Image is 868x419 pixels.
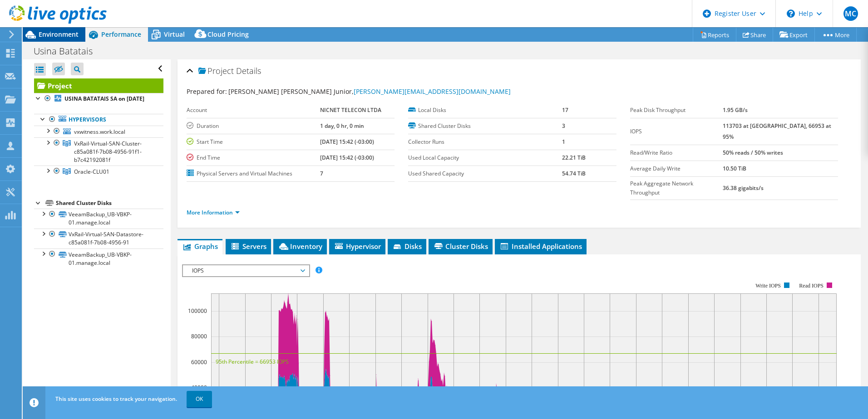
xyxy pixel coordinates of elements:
a: VeeamBackup_UB-VBKP-01.manage.local [34,209,163,229]
span: VxRail-Virtual-SAN-Cluster-c85a081f-7b08-4956-91f1-b7c42192081f [74,140,142,164]
svg: \n [787,10,795,18]
label: Account [187,106,321,115]
a: vxwitness.work.local [34,126,163,137]
div: Shared Cluster Disks [56,198,163,209]
label: Physical Servers and Virtual Machines [187,169,321,178]
text: 100000 [188,307,207,315]
a: VxRail-Virtual-SAN-Datastore-c85a081f-7b08-4956-91 [34,229,163,248]
label: Start Time [187,137,321,146]
span: Details [236,65,261,76]
label: Peak Aggregate Network Throughput [630,179,723,197]
b: NICNET TELECON LTDA [320,106,381,114]
text: 80000 [191,332,207,340]
a: More [814,28,857,42]
a: More Information [187,209,240,216]
b: [DATE] 15:42 (-03:00) [320,154,374,161]
label: Local Disks [408,106,562,115]
label: Used Local Capacity [408,153,562,162]
span: Project [198,67,234,76]
b: 1 day, 0 hr, 0 min [320,122,364,130]
a: VxRail-Virtual-SAN-Cluster-c85a081f-7b08-4956-91f1-b7c42192081f [34,137,163,166]
b: 54.74 TiB [562,170,586,177]
b: 3 [562,122,565,130]
label: Prepared for: [187,87,227,96]
label: Peak Disk Throughput [630,106,723,115]
label: Read/Write Ratio [630,148,723,157]
b: 10.50 TiB [723,165,746,172]
b: USINA BATATAIS SA on [DATE] [64,95,144,102]
text: Write IOPS [755,283,781,289]
a: Project [34,78,163,93]
a: USINA BATATAIS SA on [DATE] [34,93,163,105]
a: Share [736,28,773,42]
span: This site uses cookies to track your navigation. [55,395,177,403]
a: Oracle-CLU01 [34,166,163,177]
span: Virtual [164,30,185,39]
text: 40000 [191,384,207,391]
span: Cloud Pricing [207,30,249,39]
label: Collector Runs [408,137,562,146]
a: OK [187,391,212,407]
label: Shared Cluster Disks [408,122,562,131]
label: End Time [187,153,321,162]
span: MC [843,6,858,21]
b: 1 [562,138,565,146]
a: VeeamBackup_UB-VBKP-01.manage.local [34,248,163,268]
b: 7 [320,170,323,177]
span: Inventory [278,242,322,251]
b: [DATE] 15:42 (-03:00) [320,138,374,146]
span: Hypervisor [334,242,381,251]
b: 1.95 GB/s [723,106,748,114]
text: 95th Percentile = 66953 IOPS [216,358,289,365]
text: 60000 [191,358,207,366]
label: Duration [187,122,321,131]
span: Servers [230,242,266,251]
b: 36.38 gigabits/s [723,184,764,192]
span: Environment [39,30,79,39]
span: Oracle-CLU01 [74,168,109,175]
span: IOPS [187,265,304,276]
span: Disks [392,242,422,251]
a: Hypervisors [34,114,163,126]
text: Read IOPS [799,283,824,289]
b: 113703 at [GEOGRAPHIC_DATA], 66953 at 95% [723,122,831,141]
span: Installed Applications [499,242,582,251]
span: vxwitness.work.local [74,128,125,136]
a: Export [773,28,815,42]
a: [PERSON_NAME][EMAIL_ADDRESS][DOMAIN_NAME] [354,87,511,96]
span: Graphs [182,242,218,251]
label: Average Daily Write [630,164,723,173]
h1: Usina Batatais [30,46,107,56]
b: 22.21 TiB [562,154,586,161]
a: Reports [693,28,736,42]
b: 17 [562,106,568,114]
span: [PERSON_NAME] [PERSON_NAME] Junior, [228,87,511,96]
label: Used Shared Capacity [408,169,562,178]
b: 50% reads / 50% writes [723,149,783,156]
span: Performance [101,30,141,39]
span: Cluster Disks [433,242,488,251]
label: IOPS [630,127,723,136]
